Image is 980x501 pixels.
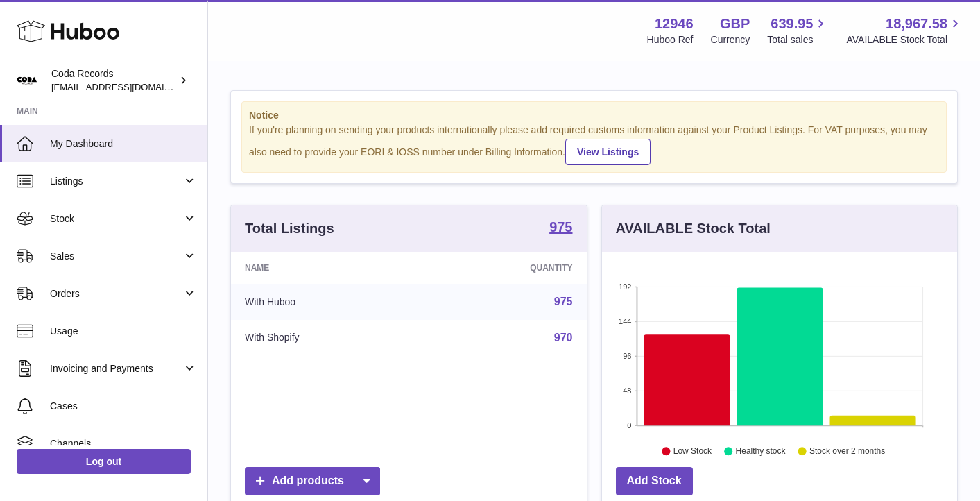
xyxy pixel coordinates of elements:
[231,320,422,356] td: With Shopify
[711,33,750,46] div: Currency
[50,212,182,226] span: Stock
[249,109,939,122] strong: Notice
[616,219,771,238] h3: AVAILABLE Stock Total
[50,325,197,338] span: Usage
[50,250,182,263] span: Sales
[231,252,422,284] th: Name
[50,175,182,188] span: Listings
[51,81,204,92] span: [EMAIL_ADDRESS][DOMAIN_NAME]
[767,33,829,46] span: Total sales
[623,387,631,395] text: 48
[623,352,631,360] text: 96
[619,282,631,291] text: 192
[50,287,182,300] span: Orders
[809,446,885,456] text: Stock over 2 months
[673,446,712,456] text: Low Stock
[647,33,694,46] div: Huboo Ref
[771,15,813,33] span: 639.95
[720,15,750,33] strong: GBP
[549,220,572,237] a: 975
[51,67,176,94] div: Coda Records
[17,70,37,91] img: haz@pcatmedia.com
[627,421,631,430] text: 0
[549,220,572,234] strong: 975
[655,15,694,33] strong: 12946
[767,15,829,46] a: 639.95 Total sales
[249,124,939,165] div: If you're planning on sending your products internationally please add required customs informati...
[886,15,947,33] span: 18,967.58
[619,317,631,325] text: 144
[245,467,380,495] a: Add products
[17,449,191,474] a: Log out
[422,252,586,284] th: Quantity
[50,362,182,375] span: Invoicing and Payments
[735,446,786,456] text: Healthy stock
[554,296,573,307] a: 975
[245,219,334,238] h3: Total Listings
[231,284,422,320] td: With Huboo
[846,33,963,46] span: AVAILABLE Stock Total
[50,437,197,450] span: Channels
[846,15,963,46] a: 18,967.58 AVAILABLE Stock Total
[50,137,197,151] span: My Dashboard
[554,332,573,343] a: 970
[50,400,197,413] span: Cases
[565,139,651,165] a: View Listings
[616,467,693,495] a: Add Stock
